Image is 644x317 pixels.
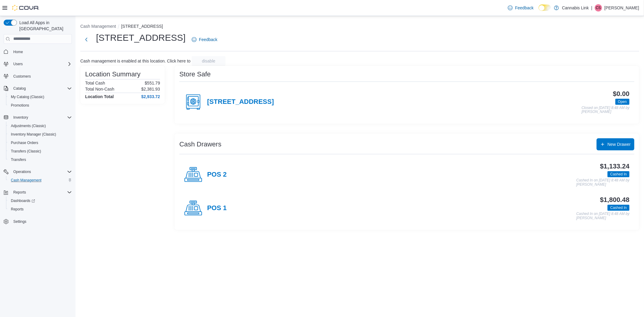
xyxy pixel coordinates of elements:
span: Cashed In [610,205,627,210]
a: Purchase Orders [8,139,41,146]
span: Open [618,99,627,104]
span: Transfers (Classic) [8,148,72,155]
img: Cova [12,5,39,11]
span: Customers [13,74,31,79]
button: My Catalog (Classic) [6,93,74,101]
h3: $1,800.48 [600,196,630,203]
span: Home [11,48,72,56]
span: Promotions [11,103,29,108]
h3: $1,133.24 [600,163,630,170]
h4: POS 1 [207,204,227,212]
button: Transfers (Classic) [6,147,74,155]
span: Dashboards [8,197,72,204]
p: Closed on [DATE] 8:48 AM by [PERSON_NAME] [582,106,630,114]
button: disable [192,56,226,66]
button: Inventory [11,114,30,121]
span: Inventory Manager (Classic) [11,132,56,137]
p: Cashed In on [DATE] 8:48 AM by [PERSON_NAME] [576,178,630,187]
button: Next [80,34,92,46]
h4: $2,933.72 [141,94,160,99]
span: Adjustments (Classic) [8,122,72,130]
a: Customers [11,73,33,80]
button: Catalog [1,84,74,93]
span: disable [202,58,215,64]
button: [STREET_ADDRESS] [121,24,163,29]
button: Adjustments (Classic) [6,122,74,130]
button: Reports [1,188,74,197]
a: Inventory Manager (Classic) [8,131,59,138]
h6: Total Cash [85,81,105,85]
span: Cash Management [11,178,41,183]
a: Reports [8,206,26,213]
span: Dashboards [11,198,35,203]
h4: Location Total [85,94,114,99]
button: Catalog [11,85,28,92]
span: New Drawer [607,141,631,147]
span: Settings [13,219,26,224]
span: Purchase Orders [11,140,38,145]
span: My Catalog (Classic) [8,93,72,101]
p: | [591,4,592,11]
span: Reports [11,189,72,196]
span: Promotions [8,102,72,109]
a: Adjustments (Classic) [8,122,48,130]
span: Catalog [11,85,72,92]
h4: POS 2 [207,171,227,179]
span: Home [13,50,23,54]
span: Transfers [11,157,26,162]
button: Users [11,60,25,68]
button: Operations [1,168,74,176]
button: New Drawer [597,138,634,150]
span: Cash Management [8,177,72,184]
a: Dashboards [6,197,74,205]
p: Cannabis Link [562,4,589,11]
a: Home [11,48,25,56]
a: Feedback [189,34,220,46]
span: Reports [8,206,72,213]
h3: Cash Drawers [179,141,221,148]
nav: Complex example [4,45,72,242]
button: Reports [6,205,74,213]
span: Operations [11,168,72,175]
a: My Catalog (Classic) [8,93,47,101]
button: Users [1,60,74,68]
span: Inventory Manager (Classic) [8,131,72,138]
span: Dark Mode [539,11,539,11]
span: Reports [13,190,26,195]
span: Customers [11,72,72,80]
span: Feedback [199,37,217,43]
div: Chloe Smith [595,4,602,11]
p: Cashed In on [DATE] 8:48 AM by [PERSON_NAME] [576,212,630,220]
span: Inventory [13,115,28,120]
span: Users [13,62,23,66]
h6: Total Non-Cash [85,87,114,91]
span: Inventory [11,114,72,121]
span: My Catalog (Classic) [11,94,44,99]
span: Cashed In [610,171,627,177]
button: Customers [1,72,74,81]
span: Settings [11,218,72,225]
input: Dark Mode [539,5,551,11]
button: Purchase Orders [6,139,74,147]
h4: [STREET_ADDRESS] [207,98,274,106]
span: Cashed In [607,205,630,211]
span: Load All Apps in [GEOGRAPHIC_DATA] [17,20,72,32]
a: Feedback [505,2,536,14]
span: Open [615,99,630,105]
p: [PERSON_NAME] [604,4,639,11]
span: Cashed In [607,171,630,177]
button: Transfers [6,155,74,164]
h3: Store Safe [179,71,211,78]
p: Cash management is enabled at this location. Click here to [80,59,191,63]
span: Purchase Orders [8,139,72,146]
span: Transfers (Classic) [11,149,41,154]
span: CS [596,4,601,11]
button: Cash Management [80,24,116,29]
span: Users [11,60,72,68]
h3: $0.00 [613,90,630,98]
span: Adjustments (Classic) [11,123,46,128]
button: Settings [1,217,74,226]
span: Operations [13,169,31,174]
button: Operations [11,168,34,175]
span: Transfers [8,156,72,163]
